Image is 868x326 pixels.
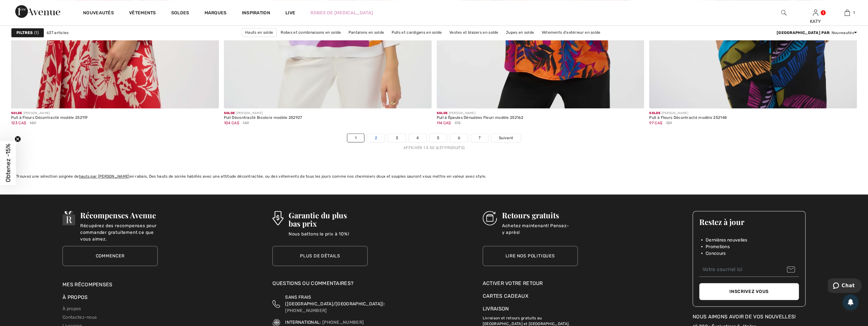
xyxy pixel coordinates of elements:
[83,10,114,17] a: Nouveautés
[285,308,327,313] a: [PHONE_NUMBER]
[832,9,863,17] a: 1
[409,134,426,142] a: 4
[345,28,387,37] a: Pantalons en solde
[777,31,829,35] strong: [GEOGRAPHIC_DATA] par
[502,222,578,235] p: Achetez maintenant! Pensez-y après!
[347,134,364,142] a: 1
[491,134,521,142] a: Suivant
[699,283,799,300] button: Inscrivez vous
[437,121,451,125] span: 114 CA$
[129,10,156,17] a: Vêtements
[450,134,467,142] a: 6
[4,144,12,182] span: Obtenez -15%
[446,28,502,37] a: Vestes et blazers en solde
[706,250,726,257] span: Concours
[15,5,60,18] img: 1ère Avenue
[80,211,158,219] h3: Récompenses Avenue
[437,111,523,116] div: [PERSON_NAME]
[277,28,344,37] a: Robes et combinaisons en solde
[388,134,405,142] a: 3
[171,10,189,17] a: Soldes
[62,306,81,311] a: À propos
[34,30,39,36] span: 1
[367,134,385,142] a: 2
[706,243,730,250] span: Promotions
[777,30,857,36] div: : Nouveautés
[16,173,852,179] div: Trouvez une sélection soignée de en rabais. Des hauts de soirée habillés avec une attitude décont...
[699,262,799,277] input: Votre courriel ici
[499,135,513,141] span: Suivant
[538,28,604,37] a: Vêtements d'extérieur en solde
[242,28,277,37] a: Hauts en solde
[502,211,578,219] h3: Retours gratuits
[310,10,373,16] a: Robes de [MEDICAL_DATA]
[272,246,368,266] a: Plus de détails
[62,246,158,266] a: Commencer
[285,10,295,16] a: Live
[699,218,799,226] h3: Restez à jour
[483,246,578,266] a: Lire nos politiques
[649,116,727,120] div: Pull à Fleurs Décontracté modèle 252148
[454,120,460,126] span: 175
[11,111,22,115] span: Solde
[649,111,660,115] span: Solde
[800,18,831,25] div: KATY
[16,30,33,36] strong: Filtres
[62,211,75,225] img: Récompenses Avenue
[649,111,727,116] div: [PERSON_NAME]
[813,9,818,17] img: Mes infos
[693,313,806,321] div: Nous aimons avoir de vos nouvelles!
[828,278,862,294] iframe: Ouvre un widget dans lequel vous pouvez chatter avec l’un de nos agents
[224,116,302,120] div: Pull Décontracté Bicolore modèle 252927
[62,294,158,304] div: À propos
[62,315,97,320] a: Contactez-nous
[272,280,368,290] div: Questions ou commentaires?
[272,211,283,225] img: Garantie du plus bas prix
[285,295,385,307] span: SANS FRAIS ([GEOGRAPHIC_DATA]/[GEOGRAPHIC_DATA]):
[79,174,130,179] a: hauts par [PERSON_NAME]
[388,28,445,37] a: Pulls et cardigans en solde
[649,121,662,125] span: 97 CA$
[437,111,448,115] span: Solde
[437,116,523,120] div: Pull à Épaules Dénudées Fleuri modèle 252162
[483,306,509,312] a: Livraison
[706,237,747,243] span: Dernières nouvelles
[11,116,88,120] div: Pull à Fleurs Décontracté modèle 252119
[853,10,855,16] span: 1
[813,10,818,16] a: Se connecter
[845,9,850,17] img: Mon panier
[11,133,857,151] nav: Page navigation
[322,320,364,325] a: [PHONE_NUMBER]
[781,9,786,17] img: recherche
[483,292,578,300] a: Cartes Cadeaux
[11,111,88,116] div: [PERSON_NAME]
[272,294,280,314] img: Sans Frais (Canada/EU)
[285,320,321,325] span: INTERNATIONAL:
[289,211,368,228] h3: Garantie du plus bas prix
[224,111,302,116] div: [PERSON_NAME]
[503,28,537,37] a: Jupes en solde
[471,134,488,142] a: 7
[29,120,36,126] span: 189
[666,120,672,126] span: 139
[242,10,270,17] span: Inspiration
[11,121,26,125] span: 123 CA$
[483,280,578,287] a: Activer votre retour
[11,145,857,151] div: Afficher 1 à 50 (637 produits)
[15,136,21,142] button: Close teaser
[47,30,69,36] span: 637 articles
[243,120,249,126] span: 149
[429,134,447,142] a: 5
[80,222,158,235] p: Récupérez des recompenses pour commander gratuitement ce que vous aimez.
[205,10,227,17] a: Marques
[483,211,497,225] img: Retours gratuits
[62,282,113,288] a: Mes récompenses
[224,111,235,115] span: Solde
[289,231,368,243] p: Nous battons le prix à 10%!
[224,121,239,125] span: 104 CA$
